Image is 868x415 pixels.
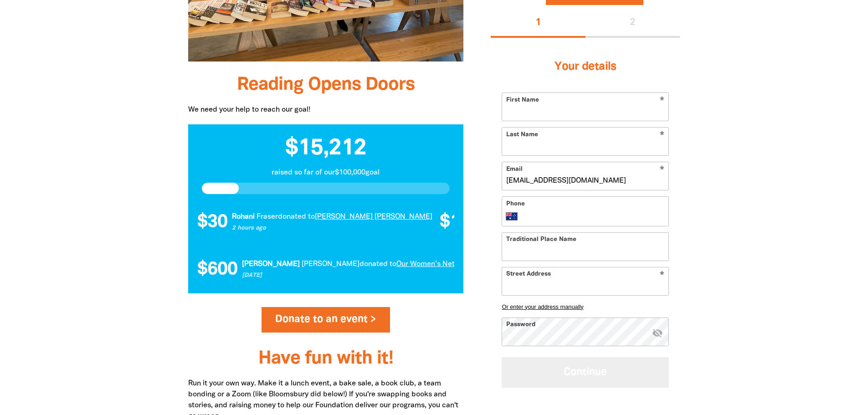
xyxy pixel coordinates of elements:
[231,214,254,220] em: Rohani
[359,261,395,267] span: donated to
[197,255,455,284] div: Donation stream
[285,138,366,159] span: $15,212
[502,357,669,387] button: Continue
[652,327,663,339] button: visibility_off
[314,214,432,220] a: [PERSON_NAME] [PERSON_NAME]
[197,213,227,231] span: $30
[439,213,479,231] span: $100
[196,261,236,279] span: $600
[502,49,669,85] h3: Your details
[197,208,455,237] div: Donation stream
[188,167,464,178] p: raised so far of our $100,000 goal
[256,214,277,220] em: Fraser
[652,327,663,338] i: Hide password
[262,307,390,333] a: Donate to an event >
[237,77,415,93] span: Reading Opens Doors
[491,9,586,38] button: Stage 1
[241,261,299,267] em: [PERSON_NAME]
[258,350,393,367] span: Have fun with it!
[277,214,314,220] span: donated to
[301,261,359,267] em: [PERSON_NAME]
[231,224,432,233] p: 2 hours ago
[241,272,509,281] p: [DATE]
[188,104,464,115] p: We need your help to reach our goal!
[502,303,669,310] button: Or enter your address manually
[395,261,509,267] a: Our Women’s Network Book Swap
